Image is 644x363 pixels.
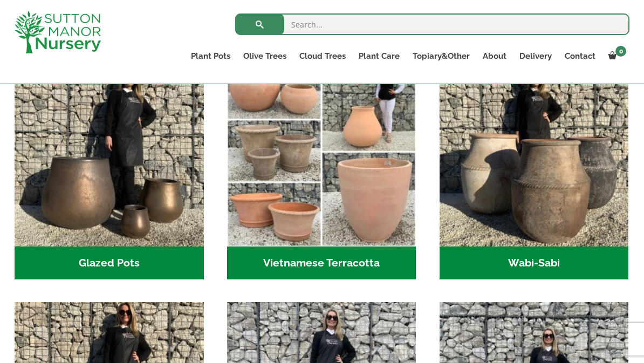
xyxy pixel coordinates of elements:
[615,46,626,57] span: 0
[237,49,293,64] a: Olive Trees
[440,57,629,246] img: Wabi-Sabi
[440,246,629,280] h2: Wabi-Sabi
[293,49,352,64] a: Cloud Trees
[558,49,602,64] a: Contact
[15,11,101,53] img: logo
[235,13,629,35] input: Search...
[227,57,416,246] img: Vietnamese Terracotta
[352,49,406,64] a: Plant Care
[15,57,204,279] a: Visit product category Glazed Pots
[406,49,476,64] a: Topiary&Other
[184,49,237,64] a: Plant Pots
[440,57,629,279] a: Visit product category Wabi-Sabi
[15,57,204,246] img: Glazed Pots
[602,49,629,64] a: 0
[227,57,416,279] a: Visit product category Vietnamese Terracotta
[513,49,558,64] a: Delivery
[227,246,416,280] h2: Vietnamese Terracotta
[476,49,513,64] a: About
[15,246,204,280] h2: Glazed Pots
